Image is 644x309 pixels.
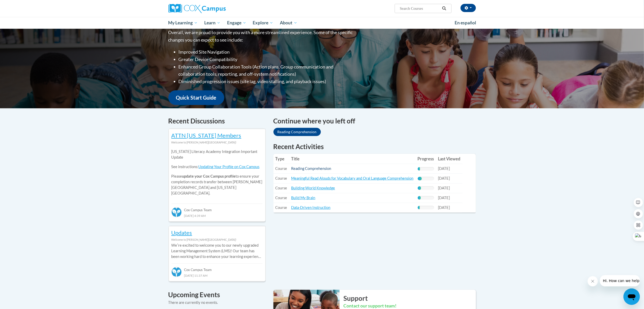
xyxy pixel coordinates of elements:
a: En español [452,17,480,28]
div: Main menu [161,17,484,29]
p: See instructions: [171,164,263,170]
a: Reading Comprehension [273,128,321,136]
div: [DATE] 4:39 AM [171,213,263,218]
li: Diminished progression issues (site lag, video stalling, and playback issues) [179,78,354,85]
span: Engage [227,20,246,26]
span: Learn [204,20,220,26]
span: Course [275,186,287,190]
div: Cox Campus Team [171,263,263,273]
a: Learn [201,17,224,29]
span: [DATE] [438,205,450,210]
a: About [277,17,301,29]
a: Updates [171,229,192,236]
span: My Learning [168,20,198,26]
span: [DATE] [438,176,450,180]
span: [DATE] [438,196,450,200]
a: My Learning [165,17,201,29]
div: Please to ensure your completion records transfer between [PERSON_NAME][GEOGRAPHIC_DATA] and [US_... [171,145,263,200]
h2: Support [343,294,476,303]
span: [DATE] [438,166,450,171]
a: Reading Comprehension [291,166,331,171]
span: En español [455,20,476,25]
h4: Upcoming Events [168,290,266,300]
th: Title [289,154,416,164]
a: Updating Your Profile on Cox Campus [199,165,260,169]
b: update your Cox Campus profile [182,174,236,178]
img: Cox Campus Team [171,207,182,217]
span: About [280,20,297,26]
li: Improved Site Navigation [179,48,354,56]
a: Building World Knowledge [291,186,335,190]
div: Progress, % [418,177,422,180]
div: Progress, % [418,196,421,200]
span: Course [275,176,287,180]
span: Explore [253,20,273,26]
div: Progress, % [418,186,421,190]
a: ATTN [US_STATE] Members [171,132,241,139]
div: [DATE] 11:37 AM [171,273,263,278]
span: Course [275,196,287,200]
a: Explore [249,17,277,29]
th: Type [273,154,289,164]
th: Progress [416,154,436,164]
a: Meaningful Read Alouds for Vocabulary and Oral Language Comprehension [291,176,414,180]
p: Weʹre excited to welcome you to our newly upgraded Learning Management System (LMS)! Our team has... [171,243,263,259]
iframe: Message from company [600,275,640,286]
iframe: Button to launch messaging window [623,288,640,305]
iframe: Close message [588,276,598,286]
div: Progress, % [418,167,420,171]
span: There are currently no events. [168,300,218,305]
span: Hi. How can we help? [3,4,42,8]
h4: Continue where you left off [273,116,476,126]
div: Cox Campus Team [171,204,263,213]
li: Greater Device Compatibility [179,56,354,63]
div: Progress, % [418,206,420,209]
th: Last Viewed [436,154,463,164]
a: Cox Campus [168,4,266,13]
span: Course [275,166,287,171]
button: Account Settings [461,4,476,12]
a: Data-Driven Instruction [291,205,331,210]
img: Cox Campus [168,4,226,13]
span: Course [275,205,287,210]
button: Search [440,5,448,12]
p: Overall, we are proud to provide you with a more streamlined experience. Some of the specific cha... [168,29,354,44]
span: [DATE] [438,186,450,190]
a: Build My Brain [291,196,315,200]
input: Search Courses [399,5,440,12]
li: Enhanced Group Collaboration Tools (Action plans, Group communication and collaboration tools, re... [179,63,354,78]
h1: Recent Activities [273,142,476,151]
img: Cox Campus Team [171,267,182,277]
div: Welcome to [PERSON_NAME][GEOGRAPHIC_DATA]! [171,237,263,243]
h4: Recent Discussions [168,116,266,126]
p: [US_STATE] Literacy Academy Integration Important Update [171,149,263,160]
div: Welcome to [PERSON_NAME][GEOGRAPHIC_DATA]! [171,140,263,145]
a: Engage [224,17,250,29]
a: Quick Start Guide [168,90,224,105]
